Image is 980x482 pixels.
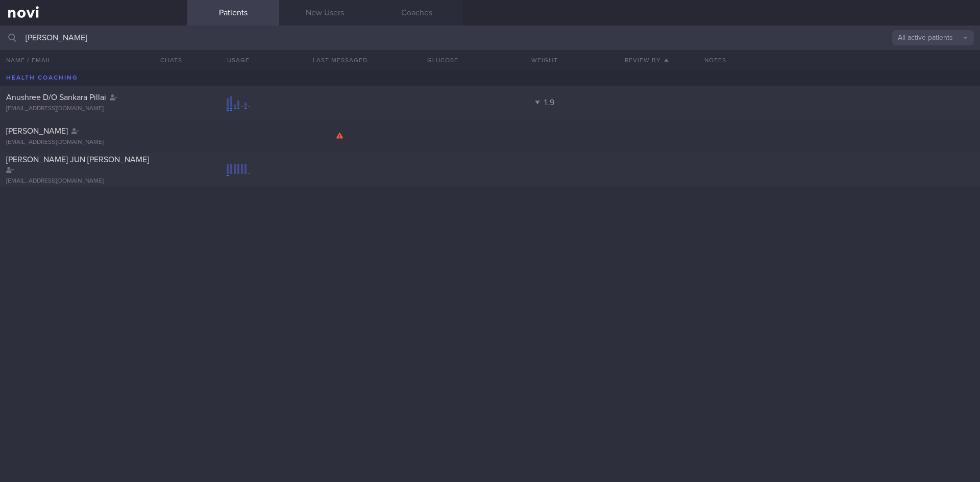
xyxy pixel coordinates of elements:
button: Chats [146,50,187,70]
button: Glucose [391,50,494,70]
span: [PERSON_NAME] JUN [PERSON_NAME] [6,156,149,164]
div: [EMAIL_ADDRESS][DOMAIN_NAME] [6,177,181,185]
button: Review By [596,50,698,70]
span: [PERSON_NAME] [6,127,68,135]
button: Weight [494,50,596,70]
div: Usage [187,50,289,70]
div: Notes [698,50,980,70]
div: [EMAIL_ADDRESS][DOMAIN_NAME] [6,105,181,113]
button: Last Messaged [289,50,391,70]
span: Anushree D/O Sankara Pillai [6,93,106,102]
button: All active patients [892,30,974,45]
div: [EMAIL_ADDRESS][DOMAIN_NAME] [6,139,181,146]
span: 1.9 [544,98,554,107]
